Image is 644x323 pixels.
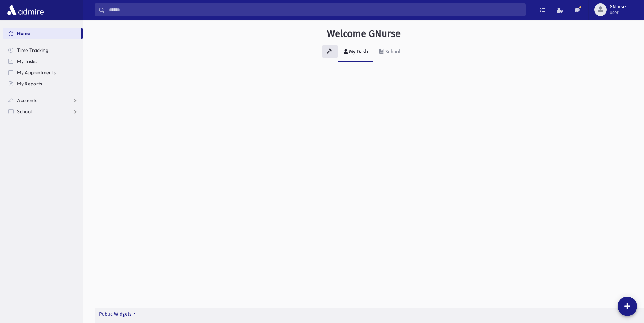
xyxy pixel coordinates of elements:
span: User [610,10,626,15]
span: Time Tracking [17,47,48,53]
a: My Tasks [3,56,83,67]
button: Public Widgets [95,308,140,320]
a: School [3,106,83,117]
span: Accounts [17,97,37,103]
span: My Appointments [17,69,56,76]
img: AdmirePro [6,3,46,17]
span: My Tasks [17,58,37,64]
a: Accounts [3,95,83,106]
span: My Reports [17,80,42,87]
span: Home [17,30,30,37]
a: My Appointments [3,67,83,78]
input: Search [105,3,525,16]
span: School [17,108,32,115]
a: My Dash [338,43,373,62]
h3: Welcome GNurse [327,28,401,40]
a: School [373,43,406,62]
div: School [384,49,400,55]
span: GNurse [610,4,626,10]
a: Time Tracking [3,45,83,56]
a: My Reports [3,78,83,89]
a: Home [3,28,81,39]
div: My Dash [348,49,368,55]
